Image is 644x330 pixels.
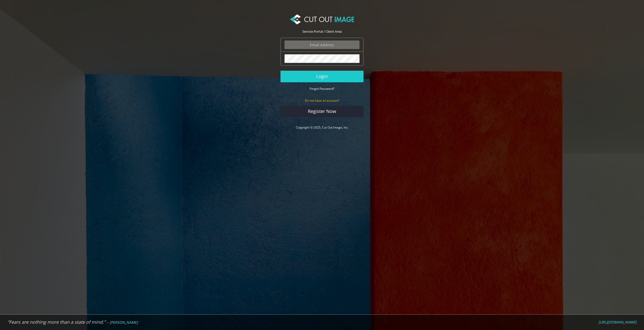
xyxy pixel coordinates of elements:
[106,320,138,325] em: -- [PERSON_NAME]
[285,40,359,49] input: Email Address
[280,106,364,117] a: Register Now
[598,320,636,324] a: [URL][DOMAIN_NAME]
[290,14,354,24] img: Cut Out Image
[302,29,342,34] span: Service Portal / Client Area
[280,71,364,82] button: Login
[8,319,105,325] em: “Fears are nothing more than a state of mind.”
[305,98,339,103] small: Do not have an account?
[598,320,636,324] em: [URL][DOMAIN_NAME]
[310,86,334,91] a: Forgot Password?
[296,125,348,130] a: Copyright © 2025, Cut Out Image, Inc.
